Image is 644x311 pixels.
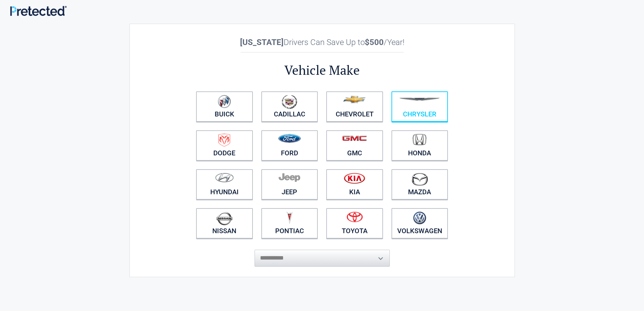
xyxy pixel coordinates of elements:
img: mazda [411,173,428,186]
a: Volkswagen [391,208,448,239]
h2: Drivers Can Save Up to /Year [192,38,452,47]
a: GMC [326,130,383,161]
img: kia [344,173,365,184]
img: hyundai [215,173,234,182]
a: Dodge [196,130,253,161]
img: nissan [216,212,233,225]
a: Hyundai [196,169,253,200]
img: jeep [279,173,300,182]
img: cadillac [282,95,297,109]
img: Main Logo [10,6,67,16]
img: buick [218,95,231,108]
a: Kia [326,169,383,200]
img: chevrolet [343,96,366,103]
img: volkswagen [413,212,426,225]
a: Toyota [326,208,383,239]
img: chrysler [399,98,440,101]
a: Pontiac [261,208,318,239]
img: toyota [347,212,363,222]
a: Mazda [391,169,448,200]
a: Jeep [261,169,318,200]
img: pontiac [286,212,293,224]
b: [US_STATE] [240,38,284,47]
img: honda [412,134,427,146]
a: Chevrolet [326,91,383,122]
a: Nissan [196,208,253,239]
a: Cadillac [261,91,318,122]
h2: Vehicle Make [192,62,452,79]
img: ford [278,134,301,143]
img: dodge [218,134,230,147]
b: $500 [365,38,384,47]
a: Ford [261,130,318,161]
img: gmc [342,135,367,141]
a: Buick [196,91,253,122]
a: Honda [391,130,448,161]
a: Chrysler [391,91,448,122]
